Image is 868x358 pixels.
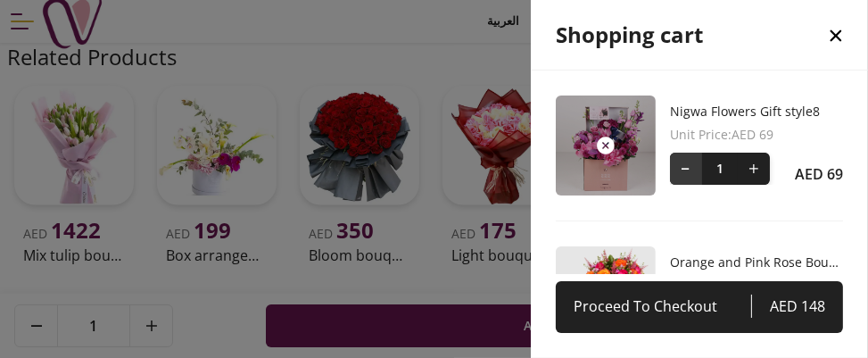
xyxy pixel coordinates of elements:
[795,163,843,185] span: AED 69
[574,294,751,319] span: Proceed To Checkout
[556,281,843,333] a: Proceed To CheckoutAED 148
[804,2,868,68] button: close
[556,21,703,49] h2: Shopping cart
[670,254,843,271] a: Orange and Pink Rose Bouquet and Cake
[670,103,843,121] a: Nigwa Flowers Gift style8
[751,294,825,319] span: AED 148
[702,153,738,185] span: 1
[556,71,843,221] div: Nigwa Flowers Gift style8
[670,126,843,144] span: Unit Price : AED 69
